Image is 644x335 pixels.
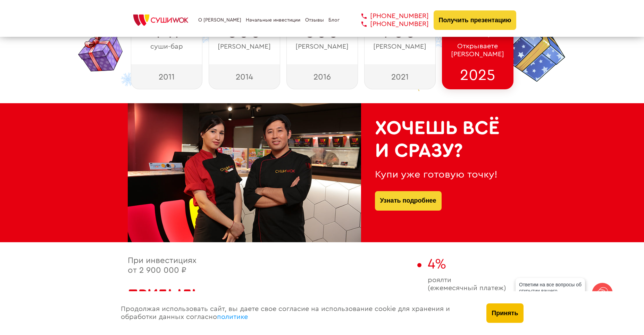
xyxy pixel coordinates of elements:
span: Открываете [PERSON_NAME] [451,42,504,58]
div: 2021 [364,64,436,89]
a: О [PERSON_NAME] [198,17,241,23]
div: 2014 [209,64,280,89]
div: 2025 [442,64,513,89]
div: 2011 [131,64,202,89]
span: роялти (ежемесячный платеж) [428,276,517,292]
a: [PHONE_NUMBER] [351,20,429,28]
img: СУШИWOK [128,13,194,28]
a: Блог [328,17,340,23]
a: Начальные инвестиции [246,17,300,23]
span: 4% [428,257,446,271]
a: Отзывы [305,17,324,23]
div: 2016 [286,64,358,89]
span: При инвестициях от 2 900 000 ₽ [128,256,196,275]
span: суши-бар [150,43,183,51]
button: Узнать подробнее [375,191,442,211]
button: Принять [486,303,523,323]
button: Получить презентацию [434,10,517,30]
div: Продолжая использовать сайт, вы даете свое согласие на использование cookie для хранения и обрабо... [114,291,480,335]
span: [PERSON_NAME] [295,43,349,51]
a: Узнать подробнее [380,191,436,211]
div: Купи уже готовую точку! [375,169,503,180]
h2: 350 000 рублей в месяц [128,286,414,321]
h2: Хочешь всё и сразу? [375,117,503,162]
span: [PERSON_NAME] [218,43,271,51]
a: [PHONE_NUMBER] [351,12,429,20]
span: Прибыль [128,287,201,302]
span: [PERSON_NAME] [373,43,426,51]
div: Ответим на все вопросы об открытии вашего [PERSON_NAME]! [516,278,585,304]
a: политике [217,313,248,320]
